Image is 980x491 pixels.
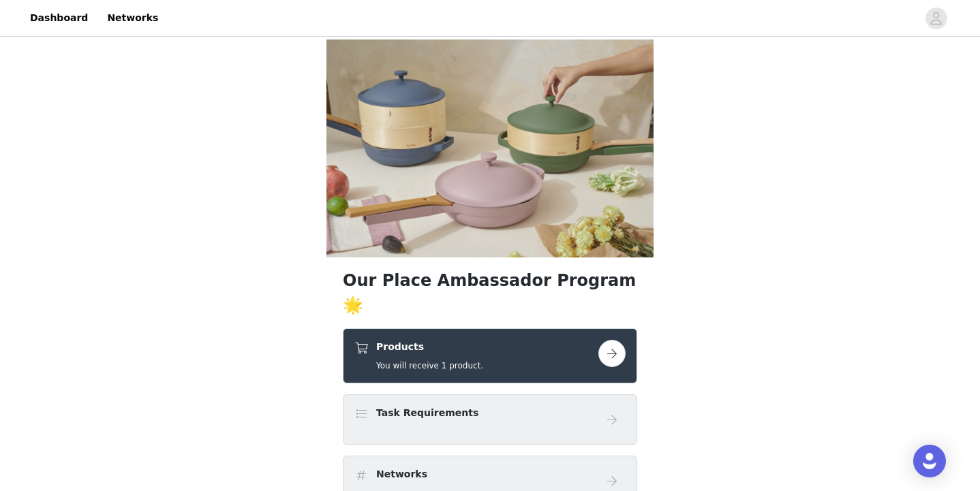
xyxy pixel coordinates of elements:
h4: Products [376,340,483,354]
div: Products [343,328,637,383]
div: Open Intercom Messenger [913,445,946,477]
div: Task Requirements [343,394,637,445]
div: avatar [930,7,943,29]
h4: Task Requirements [376,406,478,420]
a: Dashboard [22,3,96,33]
h4: Networks [376,467,427,481]
h5: You will receive 1 product. [376,360,483,372]
a: Networks [99,3,166,33]
h1: Our Place Ambassador Program 🌟 [343,268,637,317]
img: campaign image [326,39,654,257]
